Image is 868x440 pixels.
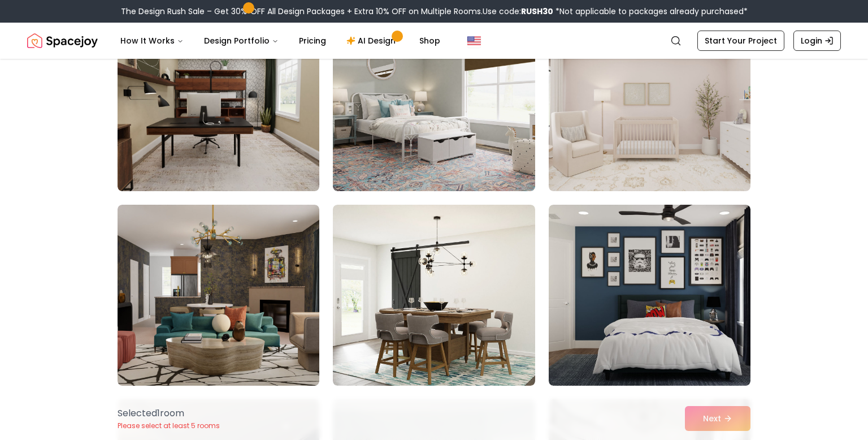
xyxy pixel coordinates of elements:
img: United States [467,34,481,48]
a: Spacejoy [27,29,98,52]
img: Room room-60 [549,205,750,386]
p: Selected 1 room [118,407,220,420]
img: Room room-57 [549,10,750,191]
a: Pricing [290,29,335,52]
nav: Main [111,29,449,52]
a: Start Your Project [697,31,784,51]
b: RUSH30 [521,6,553,17]
span: Use code: [483,6,553,17]
a: Login [793,31,841,51]
button: Design Portfolio [195,29,288,52]
div: The Design Rush Sale – Get 30% OFF All Design Packages + Extra 10% OFF on Multiple Rooms. [121,6,748,17]
img: Room room-58 [118,205,319,386]
p: Please select at least 5 rooms [118,421,220,430]
img: Room room-59 [333,205,535,386]
img: Spacejoy Logo [27,29,98,52]
a: AI Design [337,29,408,52]
nav: Global [27,23,841,59]
span: *Not applicable to packages already purchased* [553,6,748,17]
a: Shop [410,29,449,52]
button: How It Works [111,29,193,52]
img: Room room-55 [118,10,319,191]
img: Room room-56 [333,10,535,191]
